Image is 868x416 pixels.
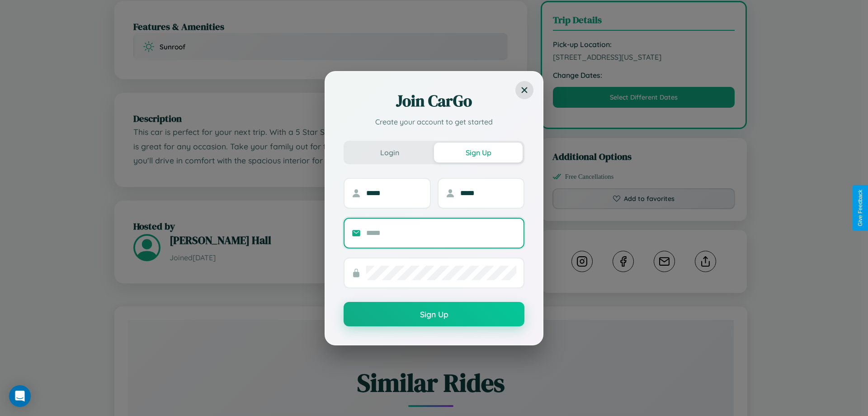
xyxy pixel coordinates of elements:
[434,143,523,163] button: Sign Up
[344,302,524,326] button: Sign Up
[344,116,524,127] p: Create your account to get started
[344,90,524,112] h2: Join CarGo
[857,190,863,226] div: Give Feedback
[345,143,434,163] button: Login
[9,385,31,407] div: Open Intercom Messenger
